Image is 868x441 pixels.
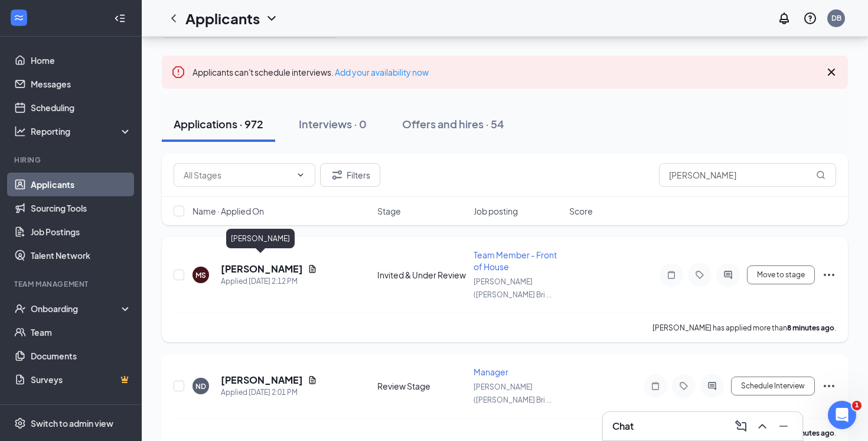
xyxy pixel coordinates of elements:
p: [PERSON_NAME] has applied more than . [652,323,836,333]
input: All Stages [184,168,291,181]
div: Invited & Under Review [377,269,466,281]
div: Reporting [31,125,132,137]
a: Scheduling [31,96,132,119]
svg: Tag [677,381,691,391]
a: Home [31,48,132,72]
svg: ChevronUp [755,419,769,433]
h5: [PERSON_NAME] [221,262,303,275]
svg: Document [308,375,317,385]
div: Hiring [14,155,129,165]
svg: MagnifyingGlass [816,170,825,180]
div: DB [831,13,841,23]
button: Minimize [774,417,793,436]
button: Filter Filters [320,163,380,187]
svg: Cross [824,65,838,79]
svg: Error [171,65,185,79]
span: [PERSON_NAME] ([PERSON_NAME] Bri ... [474,277,552,299]
svg: ChevronLeft [167,11,181,25]
b: 8 minutes ago [787,323,834,332]
div: Applied [DATE] 2:12 PM [221,275,317,287]
svg: Notifications [777,11,791,25]
div: Onboarding [31,303,122,314]
svg: WorkstreamLogo [13,12,25,24]
span: Manager [474,367,508,377]
svg: Note [648,381,663,391]
svg: ChevronDown [265,11,279,25]
div: Team Management [14,279,129,289]
a: Team [31,320,132,344]
button: ComposeMessage [732,417,750,436]
a: SurveysCrown [31,368,132,391]
button: Move to stage [747,265,815,284]
b: 19 minutes ago [783,429,834,437]
a: Job Postings [31,220,132,244]
svg: Tag [693,270,707,280]
span: Score [569,205,593,217]
svg: ActiveChat [721,270,735,280]
input: Search in applications [659,163,836,187]
div: Interviews · 0 [299,116,367,131]
svg: Settings [14,417,26,429]
span: 1 [852,401,862,410]
div: ND [195,381,206,391]
svg: ActiveChat [705,381,719,391]
button: Schedule Interview [731,377,815,395]
a: Documents [31,344,132,368]
div: Applied [DATE] 2:01 PM [221,387,317,398]
span: Job posting [474,205,518,217]
svg: Ellipses [822,379,836,393]
svg: Minimize [776,419,791,433]
a: Messages [31,72,132,96]
span: [PERSON_NAME] ([PERSON_NAME] Bri ... [474,382,552,404]
a: Applicants [31,173,132,196]
a: Sourcing Tools [31,196,132,220]
div: [PERSON_NAME] [226,229,295,248]
div: Offers and hires · 54 [402,116,504,131]
a: Talent Network [31,244,132,267]
span: Applicants can't schedule interviews. [192,67,429,77]
span: Name · Applied On [192,205,264,217]
h3: Chat [612,420,634,433]
div: Applications · 972 [174,116,263,131]
svg: Collapse [114,12,126,24]
h5: [PERSON_NAME] [221,374,303,387]
span: Team Member - Front of House [474,249,557,272]
svg: ComposeMessage [734,419,748,433]
svg: ChevronDown [296,170,305,180]
h1: Applicants [185,8,260,28]
svg: Filter [330,168,344,182]
svg: Analysis [14,125,26,137]
div: MS [195,270,206,280]
svg: Note [664,270,678,280]
div: Switch to admin view [31,417,113,429]
svg: Ellipses [822,268,836,282]
div: Review Stage [377,380,466,392]
button: ChevronUp [753,417,772,436]
span: Stage [377,205,401,217]
svg: Document [308,264,317,274]
iframe: Intercom live chat [828,401,856,429]
svg: UserCheck [14,303,26,314]
a: Add your availability now [335,67,429,77]
svg: QuestionInfo [803,11,817,25]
